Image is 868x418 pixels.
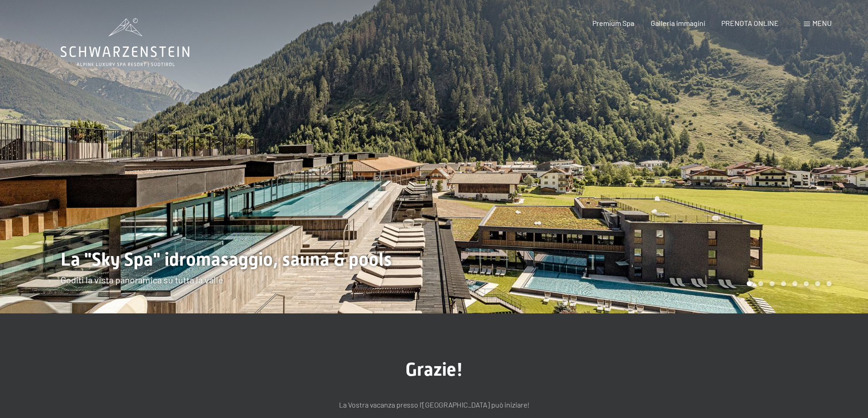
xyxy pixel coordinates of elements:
div: Carousel Pagination [744,281,832,286]
div: Carousel Page 1 (Current Slide) [747,281,752,286]
p: La Vostra vacanza presso l'[GEOGRAPHIC_DATA] può iniziare! [206,399,662,411]
div: Carousel Page 6 [804,281,809,286]
div: Carousel Page 2 [758,281,763,286]
div: Carousel Page 5 [792,281,797,286]
div: Carousel Page 3 [770,281,775,286]
a: Premium Spa [592,19,634,27]
div: Carousel Page 8 [827,281,832,286]
span: Grazie! [406,359,463,380]
span: Menu [812,19,832,27]
a: PRENOTA ONLINE [721,19,779,27]
div: Carousel Page 7 [815,281,820,286]
a: Galleria immagini [651,19,705,27]
div: Carousel Page 4 [781,281,786,286]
